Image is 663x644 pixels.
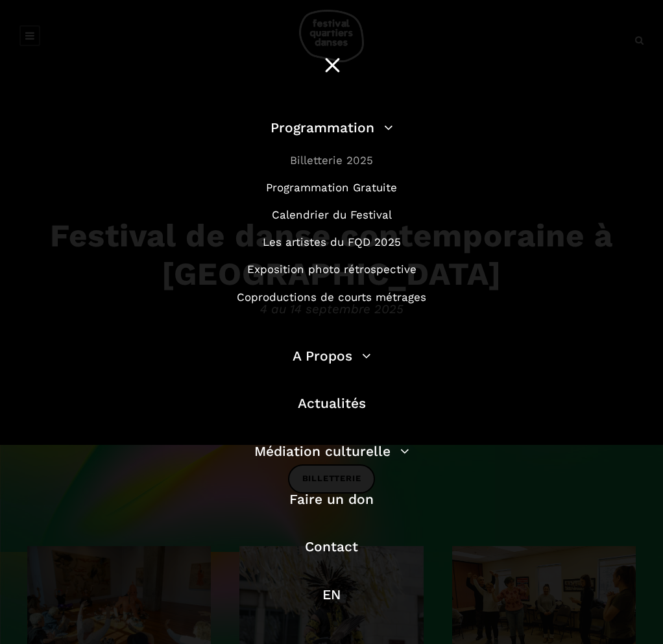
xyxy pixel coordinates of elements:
[298,395,366,411] a: Actualités
[247,263,416,276] a: Exposition photo rétrospective
[293,348,371,364] a: A Propos
[272,208,392,221] a: Calendrier du Festival
[237,291,426,304] a: Coproductions de courts métrages
[289,491,374,507] a: Faire un don
[322,586,341,602] a: EN
[266,181,397,194] a: Programmation Gratuite
[263,235,401,248] a: Les artistes du FQD 2025
[290,154,373,167] a: Billetterie 2025
[305,538,358,555] a: Contact
[254,443,409,459] a: Médiation culturelle
[271,119,393,136] a: Programmation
